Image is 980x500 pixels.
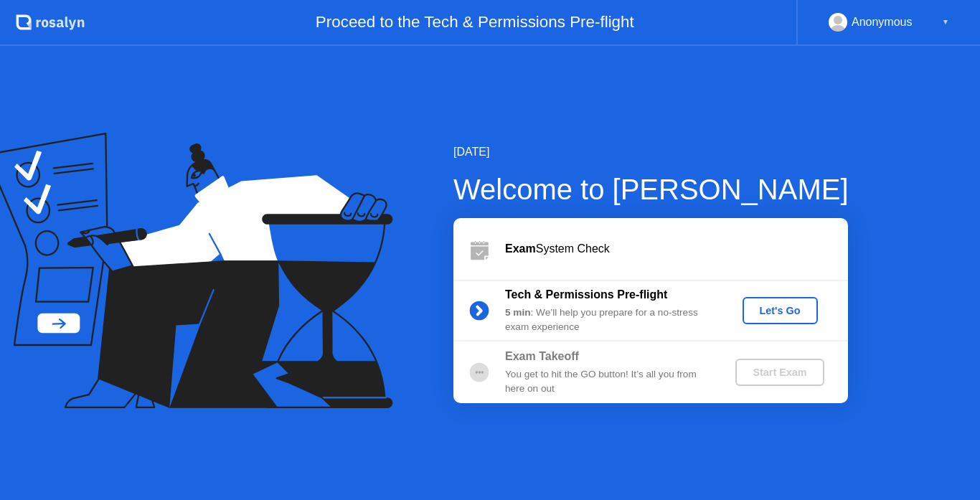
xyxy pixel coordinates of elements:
[453,168,849,211] div: Welcome to [PERSON_NAME]
[942,13,949,32] div: ▼
[505,242,536,255] b: Exam
[743,297,818,324] button: Let's Go
[735,359,824,386] button: Start Exam
[505,240,848,258] div: System Check
[748,305,812,316] div: Let's Go
[505,288,667,301] b: Tech & Permissions Pre-flight
[453,143,849,161] div: [DATE]
[505,350,579,362] b: Exam Takeoff
[505,307,531,318] b: 5 min
[505,367,712,397] div: You get to hit the GO button! It’s all you from here on out
[741,367,818,378] div: Start Exam
[852,13,913,32] div: Anonymous
[505,306,712,335] div: : We’ll help you prepare for a no-stress exam experience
